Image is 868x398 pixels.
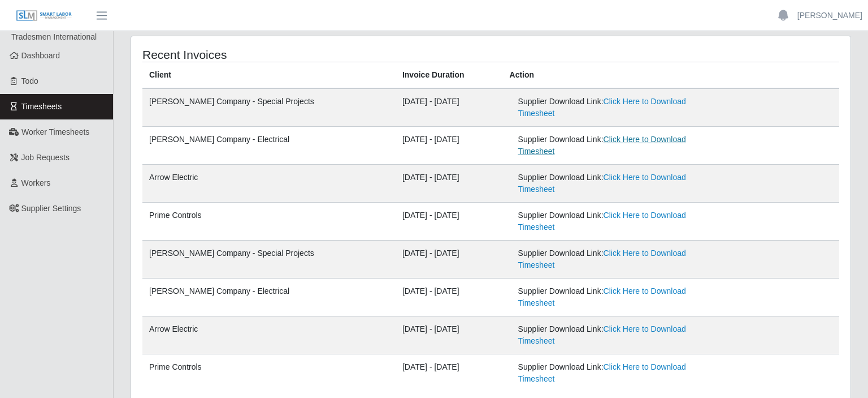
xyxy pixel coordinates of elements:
[21,153,70,162] span: Job Requests
[396,203,503,241] td: [DATE] - [DATE]
[518,134,717,157] div: Supplier Download Link:
[21,127,89,136] span: Worker Timesheets
[142,241,396,279] td: [PERSON_NAME] Company - Special Projects
[142,62,396,89] th: Client
[11,32,97,41] span: Tradesmen International
[396,62,503,89] th: Invoice Duration
[518,209,717,233] div: Supplier Download Link:
[396,354,503,392] td: [DATE] - [DATE]
[396,88,503,127] td: [DATE] - [DATE]
[21,51,60,60] span: Dashboard
[396,316,503,354] td: [DATE] - [DATE]
[396,165,503,203] td: [DATE] - [DATE]
[16,10,72,22] img: SLM Logo
[396,279,503,316] td: [DATE] - [DATE]
[142,203,396,241] td: Prime Controls
[518,285,717,309] div: Supplier Download Link:
[21,76,38,85] span: Todo
[396,127,503,165] td: [DATE] - [DATE]
[142,279,396,316] td: [PERSON_NAME] Company - Electrical
[518,361,717,385] div: Supplier Download Link:
[503,62,839,89] th: Action
[142,354,396,392] td: Prime Controls
[396,241,503,279] td: [DATE] - [DATE]
[142,165,396,203] td: Arrow Electric
[142,48,423,62] h4: Recent Invoices
[142,88,396,127] td: [PERSON_NAME] Company - Special Projects
[142,127,396,165] td: [PERSON_NAME] Company - Electrical
[797,10,862,22] a: [PERSON_NAME]
[518,323,717,347] div: Supplier Download Link:
[142,316,396,354] td: Arrow Electric
[21,204,81,213] span: Supplier Settings
[518,96,717,119] div: Supplier Download Link:
[518,172,717,195] div: Supplier Download Link:
[21,102,62,111] span: Timesheets
[518,247,717,271] div: Supplier Download Link:
[21,178,51,187] span: Workers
